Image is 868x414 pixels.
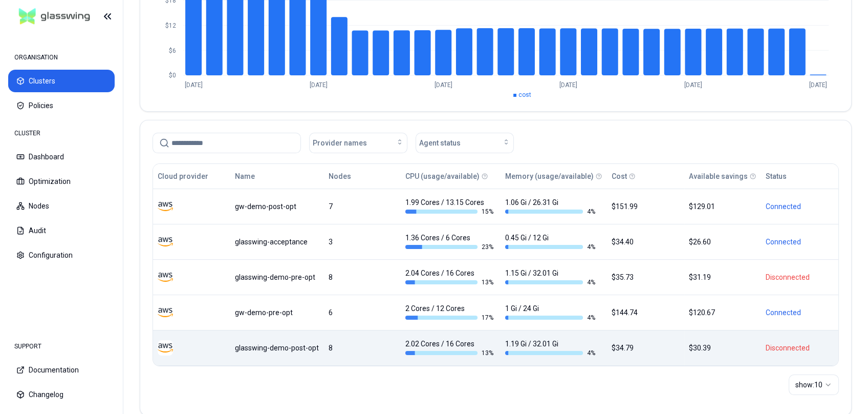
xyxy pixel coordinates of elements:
[158,340,173,356] img: aws
[328,272,396,282] div: 8
[235,237,319,247] div: glasswing-acceptance
[8,383,115,406] button: Changelog
[328,307,396,318] div: 6
[505,303,595,322] div: 1 Gi / 24 Gi
[158,305,173,320] img: aws
[405,303,495,322] div: 2 Cores / 12 Cores
[8,336,115,357] div: SUPPORT
[689,166,748,187] button: Available savings
[15,5,94,29] img: GlassWing
[405,166,480,187] button: CPU (usage/available)
[185,81,203,89] tspan: [DATE]
[809,81,827,89] tspan: [DATE]
[8,94,115,117] button: Policies
[235,307,319,318] div: gw-demo-pre-opt
[505,197,595,216] div: 1.06 Gi / 26.31 Gi
[405,268,495,286] div: 2.04 Cores / 16 Cores
[405,278,495,286] div: 13 %
[8,195,115,217] button: Nodes
[505,314,595,322] div: 4 %
[766,237,834,247] div: Connected
[158,270,173,285] img: aws
[766,171,787,181] div: Status
[405,339,495,357] div: 2.02 Cores / 16 Cores
[405,349,495,357] div: 13 %
[689,307,757,318] div: $120.67
[8,146,115,168] button: Dashboard
[766,343,834,353] div: Disconnected
[612,237,680,247] div: $34.40
[518,91,531,98] span: cost
[405,233,495,251] div: 1.36 Cores / 6 Cores
[689,237,757,247] div: $26.60
[235,166,255,187] button: Name
[505,243,595,251] div: 4 %
[612,272,680,282] div: $35.73
[8,70,115,92] button: Clusters
[505,268,595,286] div: 1.15 Gi / 32.01 Gi
[405,197,495,216] div: 1.99 Cores / 13.15 Cores
[235,201,319,212] div: gw-demo-post-opt
[419,138,461,148] span: Agent status
[505,339,595,357] div: 1.19 Gi / 32.01 Gi
[612,343,680,353] div: $34.79
[158,166,208,187] button: Cloud provider
[8,47,115,68] div: ORGANISATION
[165,22,176,29] tspan: $12
[766,201,834,212] div: Connected
[328,237,396,247] div: 3
[8,359,115,381] button: Documentation
[689,272,757,282] div: $31.19
[559,81,577,89] tspan: [DATE]
[310,81,328,89] tspan: [DATE]
[8,123,115,143] div: CLUSTER
[435,81,452,89] tspan: [DATE]
[405,208,495,216] div: 15 %
[169,72,176,79] tspan: $0
[309,133,407,153] button: Provider names
[328,201,396,212] div: 7
[158,234,173,250] img: aws
[169,47,176,54] tspan: $6
[766,272,834,282] div: Disconnected
[8,170,115,193] button: Optimization
[689,343,757,353] div: $30.39
[612,201,680,212] div: $151.99
[8,219,115,242] button: Audit
[158,199,173,214] img: aws
[328,166,351,187] button: Nodes
[612,166,627,187] button: Cost
[505,233,595,251] div: 0.45 Gi / 12 Gi
[505,208,595,216] div: 4 %
[612,307,680,318] div: $144.74
[235,343,319,353] div: glasswing-demo-post-opt
[684,81,702,89] tspan: [DATE]
[235,272,319,282] div: glasswing-demo-pre-opt
[689,201,757,212] div: $129.01
[505,278,595,286] div: 4 %
[8,244,115,266] button: Configuration
[505,166,594,187] button: Memory (usage/available)
[766,307,834,318] div: Connected
[505,349,595,357] div: 4 %
[416,133,514,153] button: Agent status
[313,138,367,148] span: Provider names
[328,343,396,353] div: 8
[405,243,495,251] div: 23 %
[405,314,495,322] div: 17 %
